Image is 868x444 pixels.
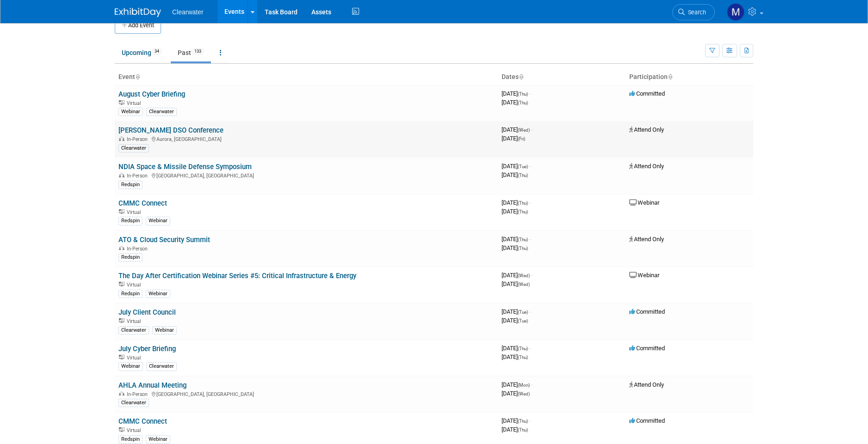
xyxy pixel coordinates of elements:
[502,381,533,388] span: [DATE]
[118,171,494,179] div: [GEOGRAPHIC_DATA], [GEOGRAPHIC_DATA]
[685,9,706,16] span: Search
[115,69,498,85] th: Event
[502,90,531,97] span: [DATE]
[498,69,626,85] th: Dates
[127,100,143,106] span: Virtual
[118,362,143,371] div: Webinar
[518,427,528,432] span: (Thu)
[529,236,531,243] span: -
[118,290,143,298] div: Redspin
[127,318,143,324] span: Virtual
[146,290,170,298] div: Webinar
[119,355,124,359] img: Virtual Event
[115,17,161,34] button: Add Event
[171,44,211,61] a: Past133
[118,90,185,98] a: August Cyber Briefing
[127,136,150,142] span: In-Person
[118,217,143,225] div: Redspin
[529,90,531,97] span: -
[529,308,531,315] span: -
[119,427,124,432] img: Virtual Event
[146,362,177,371] div: Clearwater
[119,100,124,105] img: Virtual Event
[518,237,528,242] span: (Thu)
[502,163,531,170] span: [DATE]
[531,126,533,133] span: -
[531,381,533,388] span: -
[518,128,530,133] span: (Wed)
[118,417,167,426] a: CMMC Connect
[727,3,744,21] img: Monica Pastor
[529,345,531,352] span: -
[152,326,177,335] div: Webinar
[502,317,528,324] span: [DATE]
[192,48,204,55] span: 133
[118,345,176,353] a: July Cyber Briefing
[118,236,210,244] a: ATO & Cloud Security Summit
[502,171,528,178] span: [DATE]
[118,199,167,207] a: CMMC Connect
[127,391,150,397] span: In-Person
[127,209,143,215] span: Virtual
[502,390,530,397] span: [DATE]
[529,163,531,170] span: -
[146,217,170,225] div: Webinar
[518,173,528,178] span: (Thu)
[118,390,494,397] div: [GEOGRAPHIC_DATA], [GEOGRAPHIC_DATA]
[502,417,531,424] span: [DATE]
[518,383,530,388] span: (Mon)
[118,126,223,134] a: [PERSON_NAME] DSO Conference
[518,282,530,287] span: (Wed)
[118,163,252,171] a: NDIA Space & Missile Defense Symposium
[518,136,525,141] span: (Fri)
[127,173,150,179] span: In-Person
[629,308,665,315] span: Committed
[529,199,531,206] span: -
[629,90,665,97] span: Committed
[629,272,659,279] span: Webinar
[119,136,124,141] img: In-Person Event
[119,391,124,396] img: In-Person Event
[118,135,494,142] div: Aurora, [GEOGRAPHIC_DATA]
[518,346,528,351] span: (Thu)
[518,201,528,206] span: (Thu)
[626,69,753,85] th: Participation
[672,4,715,20] a: Search
[629,163,664,170] span: Attend Only
[146,435,170,444] div: Webinar
[518,91,528,97] span: (Thu)
[502,345,531,352] span: [DATE]
[518,273,530,278] span: (Wed)
[127,427,143,433] span: Virtual
[502,353,528,360] span: [DATE]
[127,282,143,288] span: Virtual
[502,426,528,433] span: [DATE]
[135,73,140,80] a: Sort by Event Name
[518,318,528,323] span: (Tue)
[629,345,665,352] span: Committed
[118,308,176,316] a: July Client Council
[531,272,533,279] span: -
[502,126,533,133] span: [DATE]
[119,282,124,286] img: Virtual Event
[629,199,659,206] span: Webinar
[118,108,143,116] div: Webinar
[127,355,143,361] span: Virtual
[518,391,530,396] span: (Wed)
[518,310,528,315] span: (Tue)
[502,236,531,243] span: [DATE]
[629,236,664,243] span: Attend Only
[115,44,169,61] a: Upcoming34
[115,8,161,17] img: ExhibitDay
[502,208,528,215] span: [DATE]
[518,419,528,424] span: (Thu)
[518,164,528,169] span: (Tue)
[529,417,531,424] span: -
[518,100,528,105] span: (Thu)
[119,209,124,214] img: Virtual Event
[152,48,162,55] span: 34
[629,381,664,388] span: Attend Only
[118,326,149,335] div: Clearwater
[119,246,124,250] img: In-Person Event
[502,272,533,279] span: [DATE]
